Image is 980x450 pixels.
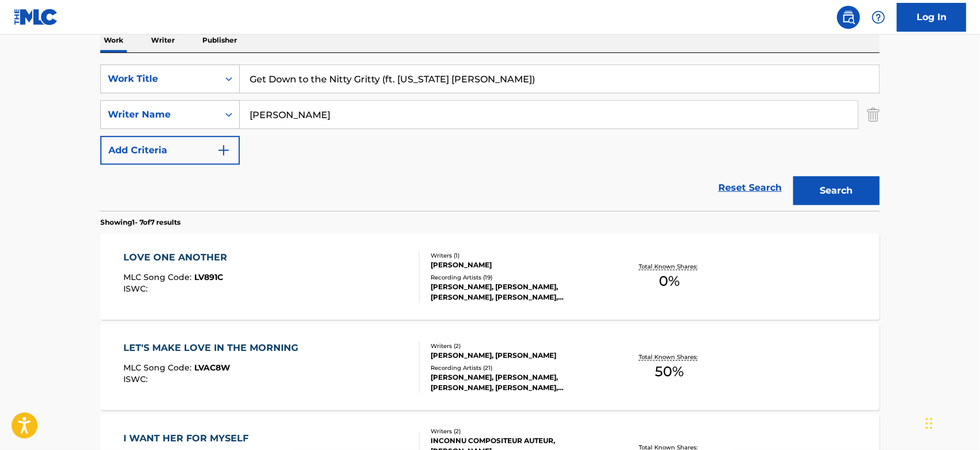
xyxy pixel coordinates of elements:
span: LV891C [195,272,224,282]
div: [PERSON_NAME], [PERSON_NAME], [PERSON_NAME], [PERSON_NAME], [PERSON_NAME] [431,372,605,393]
p: Publisher [199,28,240,52]
span: MLC Song Code : [124,362,195,373]
div: [PERSON_NAME] [431,260,605,270]
p: Showing 1 - 7 of 7 results [100,217,180,228]
img: 9d2ae6d4665cec9f34b9.svg [217,143,231,157]
a: Log In [897,3,966,32]
iframe: Chat Widget [922,395,980,450]
div: [PERSON_NAME], [PERSON_NAME], [PERSON_NAME], [PERSON_NAME], [PERSON_NAME] [431,282,605,302]
span: ISWC : [124,283,151,294]
p: Total Known Shares: [639,262,700,271]
img: help [872,10,885,24]
div: Writers ( 2 ) [431,342,605,350]
img: Delete Criterion [867,100,880,129]
p: Total Known Shares: [639,353,700,361]
a: Reset Search [713,175,787,201]
p: Writer [148,28,178,52]
span: ISWC : [124,374,151,384]
div: Recording Artists ( 21 ) [431,364,605,372]
div: Recording Artists ( 19 ) [431,273,605,282]
span: MLC Song Code : [124,272,195,282]
span: LVAC8W [195,362,231,373]
div: LOVE ONE ANOTHER [124,251,233,264]
div: Writers ( 2 ) [431,427,605,436]
form: Search Form [100,65,880,211]
div: I WANT HER FOR MYSELF [124,432,255,445]
a: Public Search [837,6,860,29]
span: 50 % [655,361,684,382]
button: Search [793,176,880,205]
div: Writer Name [108,108,212,122]
span: 0 % [659,271,680,292]
a: LOVE ONE ANOTHERMLC Song Code:LV891CISWC:Writers (1)[PERSON_NAME]Recording Artists (19)[PERSON_NA... [100,233,880,320]
div: Work Title [108,72,212,86]
button: Add Criteria [100,136,240,165]
a: LET'S MAKE LOVE IN THE MORNINGMLC Song Code:LVAC8WISWC:Writers (2)[PERSON_NAME], [PERSON_NAME]Rec... [100,324,880,410]
div: Help [867,6,890,29]
div: Writers ( 1 ) [431,251,605,260]
img: MLC Logo [14,9,58,25]
div: [PERSON_NAME], [PERSON_NAME] [431,350,605,361]
div: Drag [926,406,933,441]
div: LET'S MAKE LOVE IN THE MORNING [124,341,304,355]
p: Work [100,28,127,52]
img: search [842,10,855,24]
